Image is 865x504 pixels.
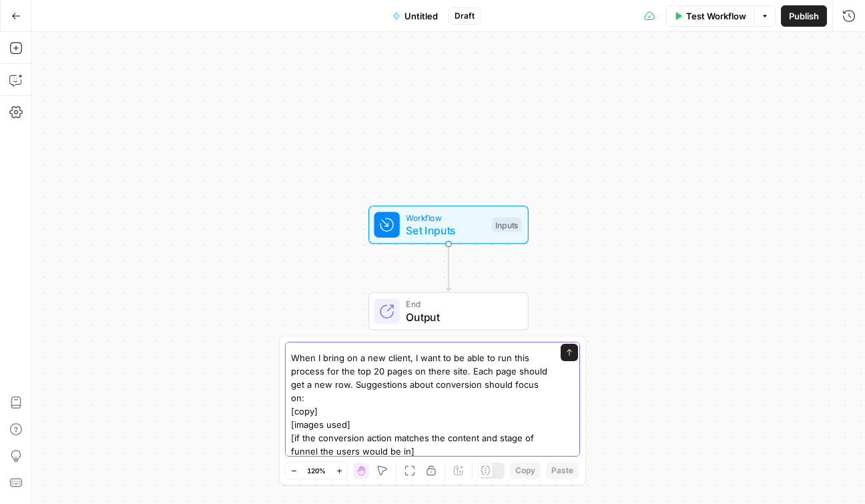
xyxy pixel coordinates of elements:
[515,465,535,477] span: Copy
[307,465,326,476] span: 120%
[789,9,819,23] span: Publish
[455,10,475,22] span: Draft
[492,218,521,232] div: Inputs
[291,284,547,458] textarea: I am a conversion rate optimization specialist. I want to build a workflow that can analyze pages...
[324,292,573,331] div: EndOutput
[406,309,515,325] span: Output
[686,9,746,23] span: Test Workflow
[446,244,451,291] g: Edge from start to end
[510,462,541,479] button: Copy
[384,5,446,27] button: Untitled
[404,9,438,23] span: Untitled
[551,465,573,477] span: Paste
[665,5,754,27] button: Test Workflow
[781,5,827,27] button: Publish
[406,222,485,238] span: Set Inputs
[324,206,573,244] div: WorkflowSet InputsInputs
[546,462,579,479] button: Paste
[406,211,485,224] span: Workflow
[406,298,515,310] span: End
